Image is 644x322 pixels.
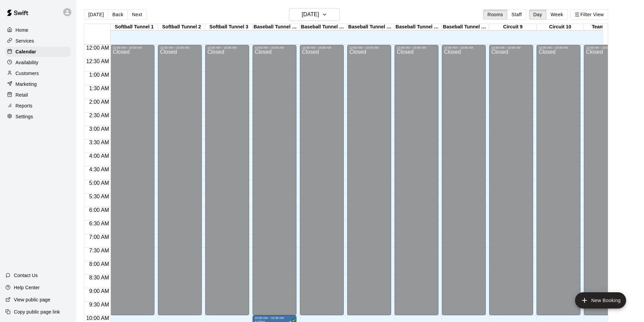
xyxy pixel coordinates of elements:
[349,46,389,49] div: 12:00 AM – 10:00 AM
[483,9,507,20] button: Rooms
[160,49,200,318] div: Closed
[570,9,608,20] button: Filter View
[300,24,347,30] div: Baseball Tunnel 5 (Machine)
[88,99,111,105] span: 2:00 AM
[88,85,111,91] span: 1:30 AM
[584,24,631,30] div: Team Room 1
[88,140,111,145] span: 3:30 AM
[584,45,628,315] div: 12:00 AM – 10:00 AM: Closed
[16,38,34,44] p: Services
[158,45,202,315] div: 12:00 AM – 10:00 AM: Closed
[302,49,342,318] div: Closed
[349,49,389,318] div: Closed
[255,49,294,318] div: Closed
[300,45,344,315] div: 12:00 AM – 10:00 AM: Closed
[491,46,531,49] div: 12:00 AM – 10:00 AM
[289,8,340,21] button: [DATE]
[127,9,146,20] button: Next
[85,45,111,51] span: 12:00 AM
[253,45,296,315] div: 12:00 AM – 10:00 AM: Closed
[586,46,626,49] div: 12:00 AM – 10:00 AM
[85,58,111,64] span: 12:30 AM
[16,48,36,55] p: Calendar
[444,49,484,318] div: Closed
[14,272,38,279] p: Contact Us
[85,315,111,321] span: 10:00 AM
[507,9,526,20] button: Staff
[16,70,39,77] p: Customers
[14,296,50,303] p: View public page
[113,46,152,49] div: 12:00 AM – 10:00 AM
[5,112,71,122] a: Settings
[5,57,71,68] a: Availability
[84,9,108,20] button: [DATE]
[397,46,436,49] div: 12:00 AM – 10:00 AM
[395,24,442,30] div: Baseball Tunnel 7 (Mound/Machine)
[442,24,489,30] div: Baseball Tunnel 8 (Mound)
[108,9,128,20] button: Back
[207,46,247,49] div: 12:00 AM – 10:00 AM
[5,90,71,100] a: Retail
[160,46,200,49] div: 12:00 AM – 10:00 AM
[442,45,486,315] div: 12:00 AM – 10:00 AM: Closed
[88,194,111,199] span: 5:30 AM
[16,102,32,109] p: Reports
[347,45,391,315] div: 12:00 AM – 10:00 AM: Closed
[207,49,247,318] div: Closed
[205,24,253,30] div: Softball Tunnel 3
[5,68,71,78] a: Customers
[111,45,154,315] div: 12:00 AM – 10:00 AM: Closed
[113,49,152,318] div: Closed
[546,9,568,20] button: Week
[536,24,584,30] div: Circuit 10
[539,46,578,49] div: 12:00 AM – 10:00 AM
[88,126,111,132] span: 3:00 AM
[16,59,39,66] p: Availability
[5,25,71,35] a: Home
[347,24,395,30] div: Baseball Tunnel 6 (Machine)
[88,180,111,186] span: 5:00 AM
[16,92,28,98] p: Retail
[489,45,533,315] div: 12:00 AM – 10:00 AM: Closed
[5,101,71,111] a: Reports
[88,261,111,267] span: 8:00 AM
[529,9,547,20] button: Day
[88,248,111,253] span: 7:30 AM
[255,316,294,320] div: 10:00 AM – 10:30 AM
[491,49,531,318] div: Closed
[16,113,33,120] p: Settings
[253,24,300,30] div: Baseball Tunnel 4 (Machine)
[5,47,71,57] div: Calendar
[575,292,626,308] button: add
[16,81,37,88] p: Marketing
[586,49,626,318] div: Closed
[536,45,580,315] div: 12:00 AM – 10:00 AM: Closed
[539,49,578,318] div: Closed
[111,24,158,30] div: Softball Tunnel 1
[88,167,111,172] span: 4:30 AM
[255,46,294,49] div: 12:00 AM – 10:00 AM
[489,24,536,30] div: Circuit 9
[444,46,484,49] div: 12:00 AM – 10:00 AM
[5,36,71,46] a: Services
[397,49,436,318] div: Closed
[302,46,342,49] div: 12:00 AM – 10:00 AM
[88,221,111,226] span: 6:30 AM
[16,27,28,33] p: Home
[88,302,111,307] span: 9:30 AM
[158,24,205,30] div: Softball Tunnel 2
[88,275,111,280] span: 8:30 AM
[302,10,319,19] h6: [DATE]
[88,72,111,78] span: 1:00 AM
[5,79,71,89] a: Marketing
[88,153,111,159] span: 4:00 AM
[88,234,111,240] span: 7:00 AM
